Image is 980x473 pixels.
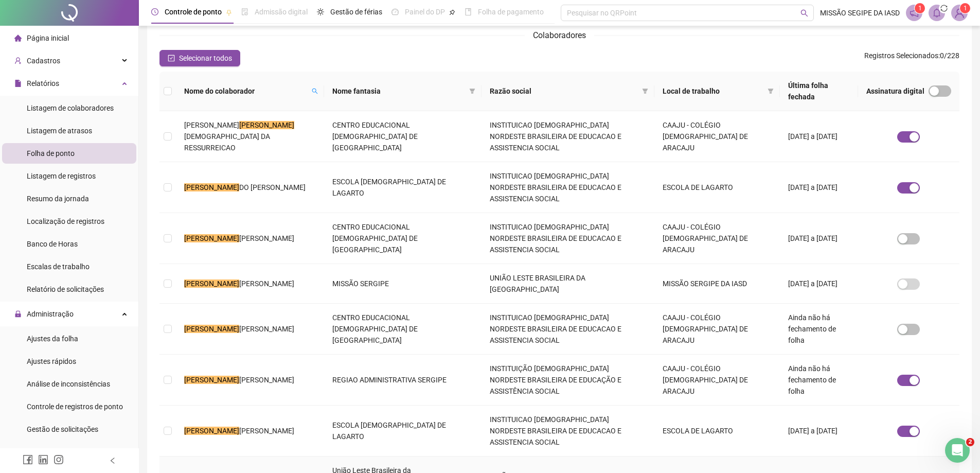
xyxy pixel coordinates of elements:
td: INSTITUICAO [DEMOGRAPHIC_DATA] NORDESTE BRASILEIRA DE EDUCACAO E ASSISTENCIA SOCIAL [482,406,654,457]
mark: [PERSON_NAME] [239,121,294,129]
td: CENTRO EDUCACIONAL [DEMOGRAPHIC_DATA] DE [GEOGRAPHIC_DATA] [324,111,482,162]
span: Gestão de férias [330,8,382,16]
span: Colaboradores [533,30,586,40]
span: clock-circle [151,8,158,15]
span: lock [14,310,22,318]
span: bell [932,8,941,17]
span: Escalas de trabalho [27,262,90,271]
span: [PERSON_NAME] [239,234,294,242]
td: ESCOLA [DEMOGRAPHIC_DATA] DE LAGARTO [324,162,482,213]
td: ESCOLA DE LAGARTO [654,162,780,213]
sup: 1 [915,3,925,13]
td: [DATE] a [DATE] [780,264,858,304]
span: search [800,9,808,17]
span: Nome do colaborador [184,85,308,97]
td: INSTITUICAO [DEMOGRAPHIC_DATA] NORDESTE BRASILEIRA DE EDUCACAO E ASSISTENCIA SOCIAL [482,304,654,355]
td: CAAJU - COLÉGIO [DEMOGRAPHIC_DATA] DE ARACAJU [654,304,780,355]
td: ESCOLA [DEMOGRAPHIC_DATA] DE LAGARTO [324,406,482,457]
span: sync [938,2,950,14]
span: Razão social [490,85,638,97]
span: Análise de inconsistências [27,380,110,388]
mark: [PERSON_NAME] [184,279,239,288]
span: file-done [241,8,248,15]
span: Local de trabalho [663,85,763,97]
th: Última folha fechada [780,72,858,111]
span: 1 [918,5,922,12]
mark: [PERSON_NAME] [184,325,239,333]
button: Selecionar todos [159,50,240,66]
mark: [PERSON_NAME] [184,427,239,435]
span: Controle de ponto [165,8,222,16]
span: Banco de Horas [27,240,78,248]
span: pushpin [226,9,232,15]
span: filter [765,83,776,99]
span: 2 [966,438,974,446]
span: DO [PERSON_NAME] [239,183,306,191]
td: REGIAO ADMINISTRATIVA SERGIPE [324,355,482,406]
span: Listagem de atrasos [27,127,92,135]
span: book [465,8,472,15]
span: filter [642,88,648,94]
iframe: Intercom live chat [945,438,970,463]
span: home [14,34,22,42]
span: left [109,457,116,464]
sup: Atualize o seu contato no menu Meus Dados [960,3,970,13]
span: sun [317,8,324,15]
span: Registros Selecionados [864,51,938,60]
span: [PERSON_NAME] [239,427,294,435]
td: [DATE] a [DATE] [780,213,858,264]
span: filter [467,83,477,99]
span: Controle de registros de ponto [27,402,123,411]
td: [DATE] a [DATE] [780,162,858,213]
span: Assinatura digital [866,85,924,97]
span: Relatório de solicitações [27,285,104,293]
span: [PERSON_NAME] [239,325,294,333]
span: [DEMOGRAPHIC_DATA] DA RESSURREICAO [184,132,270,152]
span: instagram [54,454,64,465]
span: pushpin [449,9,455,15]
td: CAAJU - COLÉGIO [DEMOGRAPHIC_DATA] DE ARACAJU [654,213,780,264]
span: : 0 / 228 [864,50,959,66]
mark: [PERSON_NAME] [184,234,239,242]
td: MISSÃO SERGIPE DA IASD [654,264,780,304]
span: 1 [964,5,967,12]
span: Administração [27,310,74,318]
span: filter [768,88,774,94]
span: [PERSON_NAME] [184,121,239,129]
span: Ainda não há fechamento de folha [788,364,836,395]
td: CENTRO EDUCACIONAL [DEMOGRAPHIC_DATA] DE [GEOGRAPHIC_DATA] [324,213,482,264]
span: Admissão digital [255,8,308,16]
span: search [312,88,318,94]
span: Listagem de colaboradores [27,104,114,112]
span: Relatórios [27,79,59,87]
td: CAAJU - COLÉGIO [DEMOGRAPHIC_DATA] DE ARACAJU [654,111,780,162]
span: check-square [168,55,175,62]
span: Localização de registros [27,217,104,225]
td: ESCOLA DE LAGARTO [654,406,780,457]
span: Nome fantasia [332,85,465,97]
span: [PERSON_NAME] [239,279,294,288]
span: Gestão de solicitações [27,425,98,433]
td: INSTITUICAO [DEMOGRAPHIC_DATA] NORDESTE BRASILEIRA DE EDUCACAO E ASSISTENCIA SOCIAL [482,111,654,162]
span: dashboard [391,8,399,15]
span: Listagem de registros [27,172,96,180]
span: filter [469,88,475,94]
span: file [14,80,22,87]
span: Painel do DP [405,8,445,16]
span: notification [910,8,919,17]
span: MISSÃO SEGIPE DA IASD [820,7,900,19]
span: user-add [14,57,22,64]
span: Selecionar todos [179,52,232,64]
span: facebook [23,454,33,465]
mark: [PERSON_NAME] [184,376,239,384]
span: linkedin [38,454,48,465]
td: [DATE] a [DATE] [780,111,858,162]
span: Ajustes rápidos [27,357,76,365]
td: CAAJU - COLÉGIO [DEMOGRAPHIC_DATA] DE ARACAJU [654,355,780,406]
span: Ainda não há fechamento de folha [788,313,836,344]
span: Cadastros [27,57,60,65]
td: CENTRO EDUCACIONAL [DEMOGRAPHIC_DATA] DE [GEOGRAPHIC_DATA] [324,304,482,355]
span: Folha de pagamento [478,8,544,16]
td: INSTITUICAO [DEMOGRAPHIC_DATA] NORDESTE BRASILEIRA DE EDUCACAO E ASSISTENCIA SOCIAL [482,162,654,213]
mark: [PERSON_NAME] [184,183,239,191]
